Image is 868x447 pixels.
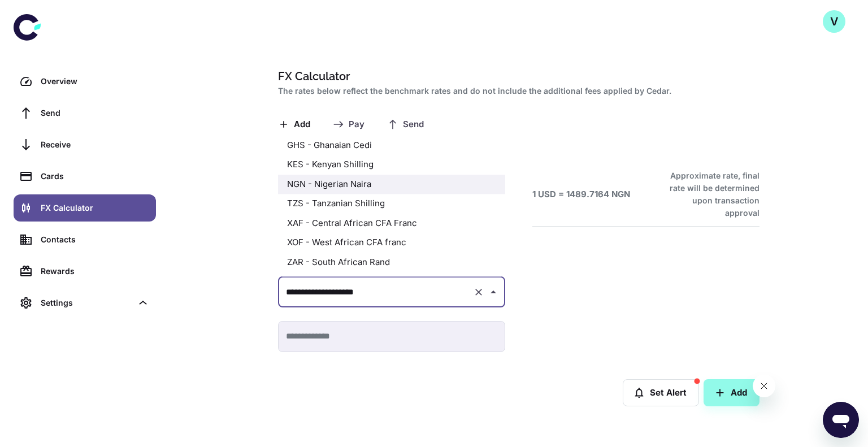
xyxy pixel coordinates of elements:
a: Cards [14,163,156,190]
a: Overview [14,68,156,95]
h6: 1 USD = 1489.7164 NGN [532,188,630,201]
li: TZS - Tanzanian Shilling [278,194,505,214]
button: Clear [471,284,487,300]
div: Receive [41,138,149,151]
h6: Approximate rate, final rate will be determined upon transaction approval [657,170,759,219]
a: FX Calculator [14,194,156,222]
button: Set Alert [623,379,699,406]
div: Settings [14,289,156,316]
span: Send [403,119,424,130]
span: Add [294,119,310,130]
a: Rewards [14,258,156,285]
li: NGN - Nigerian Naira [278,175,505,194]
iframe: Close message [753,375,775,397]
button: V [823,10,845,33]
div: Contacts [41,233,149,246]
div: Cards [41,170,149,183]
li: XAF - Central African CFA Franc [278,214,505,233]
div: Rewards [41,265,149,277]
div: Overview [41,75,149,88]
div: Send [41,107,149,119]
span: Pay [349,119,364,130]
iframe: Button to launch messaging window [823,402,859,438]
button: Close [485,284,501,300]
div: Settings [41,297,132,309]
li: ZAR - South African Rand [278,253,505,272]
li: KES - Kenyan Shilling [278,155,505,175]
h1: FX Calculator [278,68,755,85]
h2: The rates below reflect the benchmark rates and do not include the additional fees applied by Cedar. [278,85,755,97]
a: Send [14,99,156,127]
li: XOF - West African CFA franc [278,233,505,253]
div: FX Calculator [41,202,149,214]
span: Hi. Need any help? [7,8,81,17]
li: GHS - Ghanaian Cedi [278,136,505,155]
a: Receive [14,131,156,158]
button: Add [704,379,759,406]
a: Contacts [14,226,156,253]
